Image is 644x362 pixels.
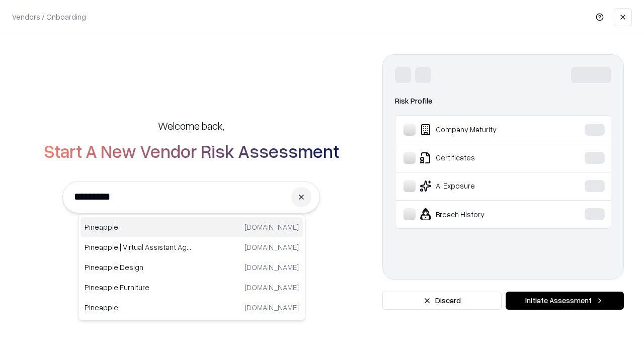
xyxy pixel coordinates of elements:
[245,222,299,232] p: [DOMAIN_NAME]
[85,262,192,273] p: Pineapple Design
[506,292,624,310] button: Initiate Assessment
[78,215,305,320] div: Suggestions
[245,262,299,273] p: [DOMAIN_NAME]
[85,302,192,313] p: Pineapple
[12,12,86,22] p: Vendors / Onboarding
[158,119,224,133] h5: Welcome back,
[85,242,192,252] p: Pineapple | Virtual Assistant Agency
[395,95,611,107] div: Risk Profile
[245,282,299,293] p: [DOMAIN_NAME]
[404,208,554,220] div: Breach History
[404,152,554,164] div: Certificates
[245,242,299,252] p: [DOMAIN_NAME]
[85,282,192,293] p: Pineapple Furniture
[404,124,554,136] div: Company Maturity
[85,222,192,232] p: Pineapple
[404,180,554,192] div: AI Exposure
[382,292,502,310] button: Discard
[44,141,339,161] h2: Start A New Vendor Risk Assessment
[245,302,299,313] p: [DOMAIN_NAME]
